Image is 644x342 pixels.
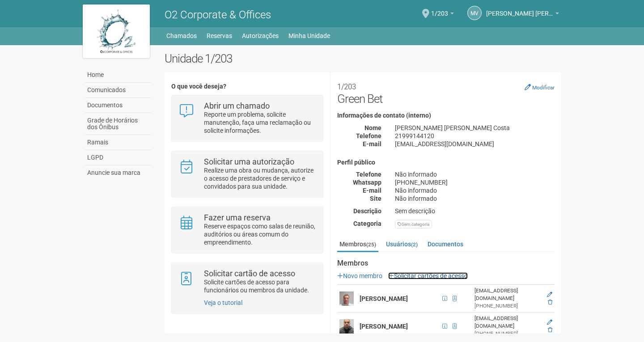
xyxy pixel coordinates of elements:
a: Anuncie sua marca [85,165,151,180]
div: 21999144120 [388,132,561,140]
div: [EMAIL_ADDRESS][DOMAIN_NAME] [388,140,561,148]
div: [PHONE_NUMBER] [475,330,541,338]
p: Realize uma obra ou mudança, autorize o acesso de prestadores de serviço e convidados para sua un... [204,166,316,190]
img: user.png [339,291,354,306]
a: Autorizações [242,30,279,42]
a: LGPD [85,150,151,165]
img: user.png [339,319,354,334]
div: [PHONE_NUMBER] [388,178,561,186]
strong: [PERSON_NAME] [360,323,408,330]
strong: Solicitar cartão de acesso [204,269,295,278]
small: Modificar [532,84,555,91]
strong: Nome [364,124,381,131]
a: MV [467,6,482,20]
strong: Whatsapp [353,179,381,186]
a: Ramais [85,135,151,150]
div: [PHONE_NUMBER] [475,302,541,310]
a: Solicitar uma autorização Realize uma obra ou mudança, autorize o acesso de prestadores de serviç... [178,158,316,190]
a: Usuários(2) [384,237,420,251]
h2: Unidade 1/203 [165,52,561,65]
div: [EMAIL_ADDRESS][DOMAIN_NAME] [475,287,541,302]
a: Fazer uma reserva Reserve espaços como salas de reunião, auditórios ou áreas comum do empreendime... [178,214,316,246]
strong: Descrição [353,207,381,215]
a: Excluir membro [548,327,552,333]
small: 1/203 [337,82,356,91]
div: Não informado [388,170,561,178]
h4: O que você deseja? [171,83,323,90]
small: (2) [411,241,418,248]
a: Veja o tutorial [204,299,242,306]
p: Reserve espaços como salas de reunião, auditórios ou áreas comum do empreendimento. [204,222,316,246]
div: Não informado [388,194,561,203]
a: Minha Unidade [288,30,330,42]
p: Solicite cartões de acesso para funcionários ou membros da unidade. [204,278,316,294]
strong: Membros [337,259,555,267]
a: Comunicados [85,83,151,98]
a: Editar membro [547,319,552,325]
div: Sem descrição [388,207,561,215]
strong: Solicitar uma autorização [204,157,294,166]
a: Chamados [166,30,197,42]
div: [EMAIL_ADDRESS][DOMAIN_NAME] [475,315,541,330]
a: Home [85,68,151,83]
h4: Informações de contato (interno) [337,112,555,119]
a: Solicitar cartão de acesso Solicite cartões de acesso para funcionários ou membros da unidade. [178,270,316,294]
span: 1/203 [431,1,448,17]
p: Reporte um problema, solicite manutenção, faça uma reclamação ou solicite informações. [204,110,316,135]
h2: Green Bet [337,79,555,106]
strong: Categoria [353,220,381,227]
a: Grade de Horários dos Ônibus [85,113,151,135]
strong: Telefone [356,132,381,139]
strong: Telefone [356,171,381,178]
strong: E-mail [363,140,381,148]
a: Excluir membro [548,299,552,305]
strong: E-mail [363,187,381,194]
a: 1/203 [431,11,454,18]
div: Sem categoria [395,220,432,228]
a: Solicitar cartões de acesso [388,272,468,279]
a: Reservas [207,30,232,42]
strong: Site [370,195,381,202]
div: [PERSON_NAME] [PERSON_NAME] Costa [388,124,561,132]
img: logo.jpg [83,4,150,58]
a: Membros(25) [337,237,378,252]
strong: Abrir um chamado [204,101,270,110]
span: O2 Corporate & Offices [165,8,271,21]
span: Marcus Vinicius da Silveira Costa [486,1,553,17]
a: Abrir um chamado Reporte um problema, solicite manutenção, faça uma reclamação ou solicite inform... [178,102,316,135]
a: [PERSON_NAME] [PERSON_NAME] [486,11,559,18]
small: (25) [366,241,376,248]
strong: [PERSON_NAME] [360,295,408,302]
a: Modificar [525,84,555,91]
a: Editar membro [547,291,552,298]
a: Documentos [85,98,151,113]
a: Novo membro [337,272,382,279]
h4: Perfil público [337,159,555,166]
a: Documentos [425,237,466,251]
strong: Fazer uma reserva [204,213,271,222]
div: Não informado [388,186,561,194]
